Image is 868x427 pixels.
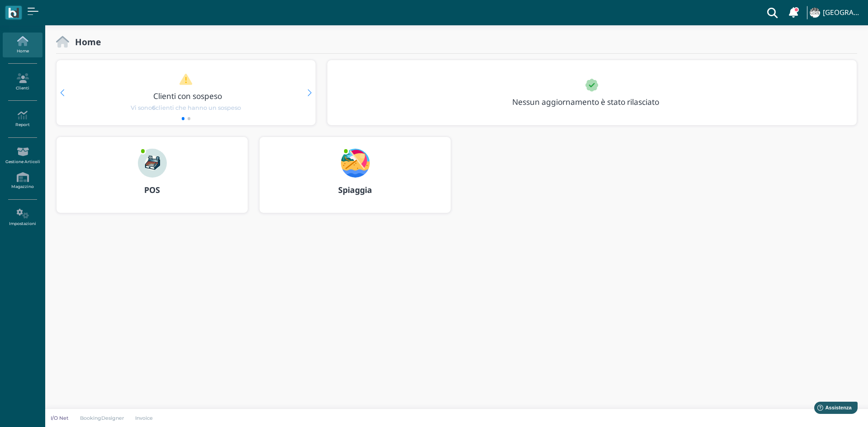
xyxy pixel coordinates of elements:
b: 6 [152,104,156,111]
span: Vi sono clienti che hanno un sospeso [131,103,241,112]
h2: Home [69,37,101,47]
img: ... [810,8,820,18]
iframe: Help widget launcher [804,399,860,419]
a: ... Spiaggia [259,136,451,224]
a: Report [3,107,42,131]
a: Impostazioni [3,205,42,230]
div: 1 / 1 [327,60,857,125]
a: ... [GEOGRAPHIC_DATA] [808,2,863,23]
b: POS [144,184,160,195]
div: 1 / 2 [57,60,316,125]
img: ... [341,149,370,178]
b: Spiaggia [338,184,372,195]
img: logo [8,8,19,18]
a: Gestione Articoli [3,143,42,168]
a: ... POS [56,136,248,224]
h4: [GEOGRAPHIC_DATA] [823,9,863,17]
div: Next slide [307,89,311,96]
span: Assistenza [27,7,60,14]
a: Home [3,33,42,57]
a: Clienti [3,70,42,94]
a: Magazzino [3,169,42,193]
a: Clienti con sospeso Vi sono6clienti che hanno un sospeso [74,73,298,112]
h3: Clienti con sospeso [75,92,300,100]
div: Previous slide [60,89,64,96]
img: ... [138,149,167,178]
h3: Nessun aggiornamento è stato rilasciato [507,98,680,106]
